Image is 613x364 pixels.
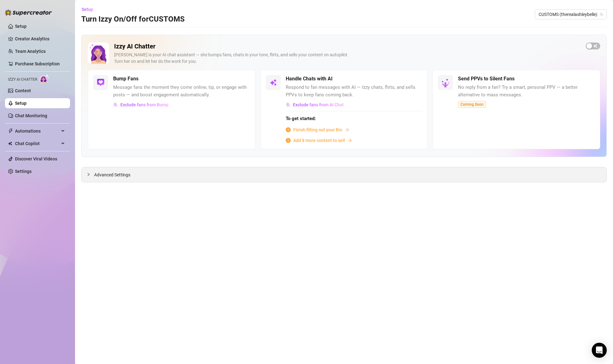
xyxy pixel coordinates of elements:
span: CUSTOMS (therealashleybelle) [539,10,603,19]
a: Team Analytics [15,49,46,54]
h5: Send PPVs to Silent Fans [458,75,515,83]
span: info-circle [286,127,291,132]
span: Automations [15,126,59,136]
h2: Izzy AI Chatter [114,43,581,50]
span: Setup [82,7,93,12]
span: Exclude fans from AI Chat [293,102,344,107]
span: Coming Soon [458,101,486,108]
span: Chat Copilot [15,139,59,149]
img: svg%3e [286,103,290,107]
img: svg%3e [113,103,118,107]
h5: Handle Chats with AI [286,75,333,83]
img: svg%3e [269,79,277,86]
span: arrow-right [345,128,349,132]
span: Message fans the moment they come online, tip, or engage with posts — and boost engagement automa... [113,84,250,99]
img: Chat Copilot [8,141,12,146]
a: Content [15,88,31,93]
span: Izzy AI Chatter [8,77,37,83]
img: logo-BBDzfeDw.svg [5,9,52,16]
a: Setup [15,101,27,106]
span: Respond to fan messages with AI — Izzy chats, flirts, and sells PPVs to keep fans coming back. [286,84,423,99]
span: arrow-right [348,138,352,143]
div: collapsed [87,171,94,178]
button: Exclude fans from Bump [113,100,169,110]
span: Finish filling out your Bio [293,126,342,133]
a: Creator Analytics [15,34,65,44]
a: Purchase Subscription [15,61,60,66]
strong: To get started: [286,116,316,121]
div: [PERSON_NAME] is your AI chat assistant — she bumps fans, chats in your tone, flirts, and sells y... [114,52,581,65]
span: collapsed [87,173,90,176]
a: Settings [15,169,32,174]
div: Open Intercom Messenger [592,343,607,358]
span: No reply from a fan? Try a smart, personal PPV — a better alternative to mass messages. [458,84,595,99]
img: Izzy AI Chatter [88,43,109,64]
a: Setup [15,24,27,29]
img: silent-fans-ppv-o-N6Mmdf.svg [441,78,451,88]
a: Chat Monitoring [15,113,47,118]
span: thunderbolt [8,129,13,134]
span: Exclude fans from Bump [120,102,168,107]
a: Discover Viral Videos [15,156,57,161]
img: AI Chatter [40,74,49,83]
button: Setup [81,4,98,14]
span: info-circle [286,138,291,143]
h5: Bump Fans [113,75,138,83]
button: Exclude fans from AI Chat [286,100,344,110]
span: Advanced Settings [94,171,130,178]
span: team [600,13,603,16]
span: Add 8 more content to sell [293,137,345,144]
h3: Turn Izzy On/Off for CUSTOMS [81,14,185,24]
img: svg%3e [97,79,104,86]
